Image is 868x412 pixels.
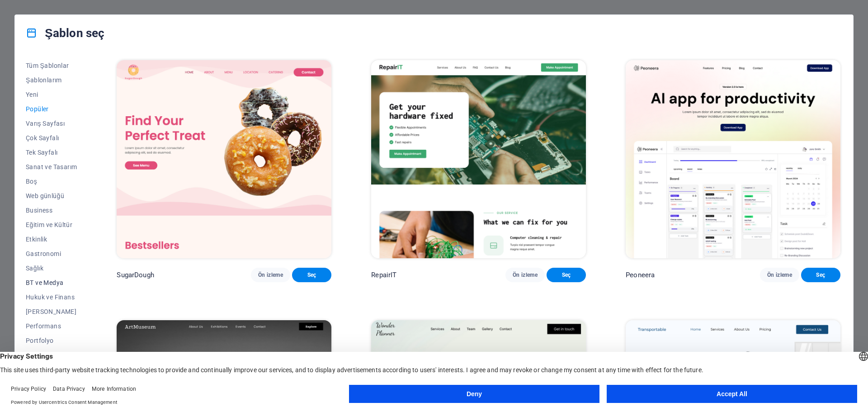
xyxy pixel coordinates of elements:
[26,294,77,301] span: Hukuk ve Finans
[626,270,655,279] p: Peoneera
[26,105,77,113] span: Popüler
[767,271,792,279] span: Ön izleme
[26,207,77,214] span: Business
[513,271,538,279] span: Ön izleme
[26,246,77,261] button: Gastronomi
[26,116,77,131] button: Varış Sayfası
[26,304,77,319] button: [PERSON_NAME]
[26,279,77,286] span: BT ve Medya
[26,250,77,257] span: Gastronomi
[26,192,77,199] span: Web günlüğü
[26,189,77,203] button: Web günlüğü
[547,268,586,282] button: Seç
[26,275,77,290] button: BT ve Medya
[26,62,77,69] span: Tüm Şablonlar
[26,203,77,218] button: Business
[26,232,77,246] button: Etkinlik
[554,271,579,279] span: Seç
[26,322,77,330] span: Performans
[808,271,833,279] span: Seç
[626,60,840,258] img: Peoneera
[26,337,77,344] span: Portfolyo
[26,149,77,156] span: Tek Sayfalı
[26,290,77,304] button: Hukuk ve Finans
[26,308,77,315] span: [PERSON_NAME]
[26,87,77,102] button: Yeni
[26,102,77,116] button: Popüler
[801,268,840,282] button: Seç
[26,26,104,40] h4: Şablon seç
[26,58,77,73] button: Tüm Şablonlar
[26,333,77,348] button: Portfolyo
[117,60,331,258] img: SugarDough
[251,268,290,282] button: Ön izleme
[760,268,799,282] button: Ön izleme
[505,268,545,282] button: Ön izleme
[299,271,324,279] span: Seç
[258,271,283,279] span: Ön izleme
[292,268,331,282] button: Seç
[117,270,154,279] p: SugarDough
[371,270,396,279] p: RepairIT
[26,91,77,98] span: Yeni
[371,60,586,258] img: RepairIT
[26,178,77,185] span: Boş
[26,120,77,127] span: Varış Sayfası
[26,163,77,170] span: Sanat ve Tasarım
[26,131,77,145] button: Çok Sayfalı
[26,73,77,87] button: Şablonlarım
[26,174,77,189] button: Boş
[26,236,77,243] span: Etkinlik
[26,348,77,362] button: Hizmetler
[26,265,77,272] span: Sağlık
[26,145,77,160] button: Tek Sayfalı
[26,76,77,84] span: Şablonlarım
[26,218,77,232] button: Eğitim ve Kültür
[26,160,77,174] button: Sanat ve Tasarım
[26,221,77,228] span: Eğitim ve Kültür
[26,319,77,333] button: Performans
[26,134,77,142] span: Çok Sayfalı
[26,261,77,275] button: Sağlık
